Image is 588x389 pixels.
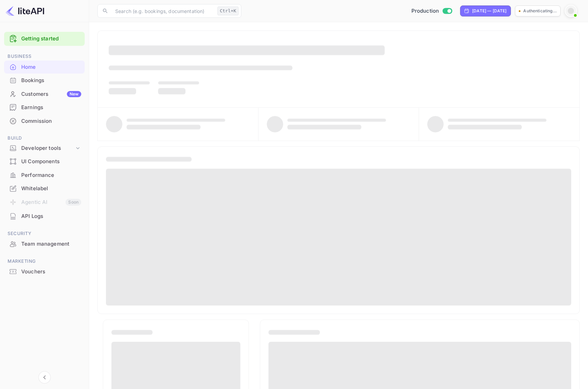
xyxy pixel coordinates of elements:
[4,182,85,195] a: Whitelabel
[4,32,85,46] div: Getting started
[523,8,557,14] p: Authenticating...
[4,155,85,168] div: UI Components
[4,101,85,114] a: Earnings
[409,7,455,15] div: Switch to Sandbox mode
[4,74,85,87] div: Bookings
[111,4,215,18] input: Search (e.g. bookings, documentation)
[21,117,81,125] div: Commission
[5,5,44,16] img: LiteAPI logo
[4,61,85,73] a: Home
[4,258,85,265] span: Marketing
[4,115,85,127] a: Commission
[21,212,81,220] div: API Logs
[4,61,85,74] div: Home
[4,182,85,195] div: Whitelabel
[4,265,85,278] div: Vouchers
[21,90,81,98] div: Customers
[21,240,81,248] div: Team management
[4,230,85,237] span: Security
[21,63,81,71] div: Home
[4,210,85,222] a: API Logs
[4,169,85,181] a: Performance
[472,8,506,14] div: [DATE] — [DATE]
[4,115,85,128] div: Commission
[411,7,439,15] span: Production
[4,265,85,278] a: Vouchers
[21,104,81,112] div: Earnings
[21,185,81,193] div: Whitelabel
[4,155,85,168] a: UI Components
[21,77,81,85] div: Bookings
[4,210,85,223] div: API Logs
[21,171,81,179] div: Performance
[4,74,85,87] a: Bookings
[217,7,239,15] div: Ctrl+K
[4,134,85,142] span: Build
[4,88,85,100] a: CustomersNew
[38,371,51,384] button: Collapse navigation
[21,35,81,43] a: Getting started
[21,144,74,152] div: Developer tools
[4,88,85,101] div: CustomersNew
[4,53,85,60] span: Business
[21,158,81,166] div: UI Components
[460,5,511,16] div: Click to change the date range period
[4,142,85,154] div: Developer tools
[4,237,85,251] div: Team management
[4,101,85,114] div: Earnings
[67,91,81,97] div: New
[4,237,85,250] a: Team management
[21,268,81,276] div: Vouchers
[4,169,85,182] div: Performance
